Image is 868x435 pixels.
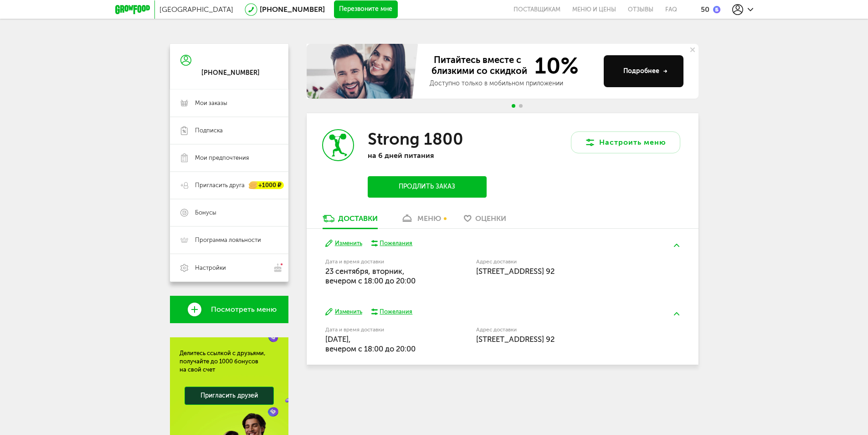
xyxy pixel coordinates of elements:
button: Настроить меню [571,131,680,153]
label: Дата и время доставки [325,327,430,332]
img: arrow-up-green.5eb5f82.svg [674,244,679,247]
div: Пожелания [380,239,412,247]
span: Программа лояльности [195,236,261,244]
span: Посмотреть меню [211,305,277,314]
label: Дата и время доставки [325,259,430,264]
button: Пожелания [371,308,413,316]
span: Мои заказы [195,99,227,107]
a: Пригласить друга +1000 ₽ [170,172,288,199]
label: Адрес доставки [476,327,646,332]
span: Питайтесь вместе с близкими со скидкой [430,54,529,77]
p: на 6 дней питания [368,151,486,160]
span: Подписка [195,126,223,135]
span: Бонусы [195,209,216,217]
button: Изменить [325,239,362,248]
div: Доступно только в мобильном приложении [430,79,596,88]
img: arrow-up-green.5eb5f82.svg [674,312,679,315]
span: [STREET_ADDRESS] 92 [476,267,555,276]
a: Настройки [170,254,288,282]
a: меню [396,214,446,228]
span: [STREET_ADDRESS] 92 [476,335,555,344]
span: 23 сентября, вторник, вечером c 18:00 до 20:00 [325,267,416,285]
div: Подробнее [623,67,668,76]
a: Пригласить друзей [185,387,274,405]
img: bonus_b.cdccf46.png [713,6,720,13]
span: Настройки [195,264,226,272]
a: Оценки [459,214,511,228]
div: +1000 ₽ [249,182,284,189]
span: Пригласить друга [195,181,245,189]
span: Go to slide 1 [512,104,515,108]
div: меню [417,214,441,223]
div: Делитесь ссылкой с друзьями, получайте до 1000 бонусов на свой счет [180,349,279,374]
span: 10% [529,54,579,77]
a: Подписка [170,117,288,144]
button: Пожелания [371,239,413,247]
img: family-banner.579af9d.jpg [307,44,421,99]
a: Доставки [318,214,382,228]
div: Пожелания [380,308,412,316]
button: Подробнее [604,55,683,87]
a: Посмотреть меню [170,296,288,323]
a: Мои предпочтения [170,144,288,172]
span: [GEOGRAPHIC_DATA] [159,5,233,14]
div: Доставки [338,214,378,223]
span: Мои предпочтения [195,154,249,162]
h3: Strong 1800 [368,129,463,149]
button: Перезвоните мне [334,0,398,19]
a: Мои заказы [170,89,288,117]
span: Оценки [475,214,506,223]
span: [DATE], вечером c 18:00 до 20:00 [325,335,416,353]
span: Go to slide 2 [519,104,523,108]
div: [PHONE_NUMBER] [201,69,260,77]
div: 50 [701,5,709,14]
button: Изменить [325,308,362,316]
button: Продлить заказ [368,176,486,198]
a: Программа лояльности [170,226,288,254]
a: Бонусы [170,199,288,226]
label: Адрес доставки [476,259,646,264]
a: [PHONE_NUMBER] [260,5,325,14]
